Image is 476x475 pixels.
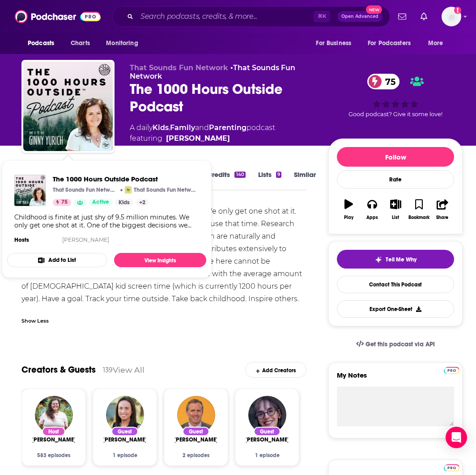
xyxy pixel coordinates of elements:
[21,35,66,52] button: open menu
[444,367,459,374] img: Podchaser Pro
[102,436,147,443] span: [PERSON_NAME]
[417,9,431,24] a: Show notifications dropdown
[337,11,382,22] button: Open AdvancedNew
[166,133,230,144] a: Ginny Yurich
[111,427,138,436] div: Guest
[442,7,461,26] button: Show profile menu
[245,362,306,378] div: Add Creators
[53,175,199,183] span: The 1000 Hours Outside Podcast
[310,35,362,52] button: open menu
[384,193,407,226] button: List
[344,215,353,220] div: Play
[104,452,146,458] div: 1 episode
[137,9,314,24] input: Search podcasts, credits, & more...
[31,436,76,443] a: Ginny Yurich
[254,427,280,436] div: Guest
[314,11,330,22] span: ⌘ K
[103,366,113,374] div: 139
[436,215,448,220] div: Share
[248,396,286,434] img: Lenore Skenazy
[446,427,467,448] div: Open Intercom Messenger
[337,147,454,167] button: Follow
[42,427,65,436] div: Host
[174,436,218,443] a: Thomas Kersting
[115,199,133,206] a: Kids
[130,63,295,80] a: That Sounds Fun Network
[28,37,54,50] span: Podcasts
[245,436,289,443] a: Lenore Skenazy
[89,199,113,206] a: Active
[431,193,454,226] button: Share
[209,123,246,132] a: Parenting
[177,396,215,434] img: Thomas Kersting
[444,366,459,374] a: Pro website
[130,122,275,144] div: A daily podcast
[31,436,76,443] span: [PERSON_NAME]
[53,186,118,193] p: That Sounds Fun Network
[337,300,454,318] button: Export One-Sheet
[365,340,435,348] span: Get this podcast via API
[61,198,68,207] span: 75
[153,123,169,132] a: Kids
[114,253,206,267] a: View Insights
[366,5,382,14] span: New
[348,111,442,118] span: Good podcast? Give it some love!
[392,215,399,220] div: List
[366,215,378,220] div: Apps
[136,199,149,206] a: +2
[442,7,461,26] span: Logged in as sarahhallprinc
[408,215,429,220] div: Bookmark
[14,213,199,229] div: Childhood is finite at just shy of 9.5 million minutes. We only get one shot at it. One of the bi...
[7,253,107,267] button: Add to List
[106,396,144,434] img: Amy Morin
[316,37,351,50] span: For Business
[92,198,109,207] span: Active
[100,35,149,52] button: open menu
[444,463,459,471] a: Pro website
[134,186,199,193] p: That Sounds Fun Network
[337,250,454,269] button: tell me why sparkleTell Me Why
[106,37,138,50] span: Monitoring
[246,452,288,458] div: 1 episode
[113,365,144,374] a: View All
[130,63,295,80] span: •
[23,62,113,151] img: The 1000 Hours Outside Podcast
[442,7,461,26] img: User Profile
[53,199,71,206] a: 75
[368,37,411,50] span: For Podcasters
[174,436,218,443] span: [PERSON_NAME]
[375,256,382,263] img: tell me why sparkle
[454,7,461,14] svg: Add a profile image
[21,364,96,375] a: Creators & Guests
[33,452,75,458] div: 583 episodes
[169,123,170,132] span: ,
[276,172,281,178] div: 9
[62,236,109,243] a: [PERSON_NAME]
[422,35,455,52] button: open menu
[245,436,289,443] span: [PERSON_NAME]
[15,8,101,25] img: Podchaser - Follow, Share and Rate Podcasts
[125,186,199,193] a: That Sounds Fun NetworkThat Sounds Fun Network
[14,175,46,206] img: The 1000 Hours Outside Podcast
[195,123,209,132] span: and
[130,133,275,144] span: featuring
[130,63,228,72] span: That Sounds Fun Network
[102,436,147,443] a: Amy Morin
[361,193,384,226] button: Apps
[407,193,430,226] button: Bookmark
[341,14,378,19] span: Open Advanced
[65,35,95,52] a: Charts
[337,371,454,387] label: My Notes
[207,170,245,191] a: Credits140
[35,396,73,434] img: Ginny Yurich
[337,276,454,293] a: Contact This Podcast
[337,170,454,189] div: Rate
[234,172,245,178] div: 140
[349,333,442,355] a: Get this podcast via API
[395,9,410,24] a: Show notifications dropdown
